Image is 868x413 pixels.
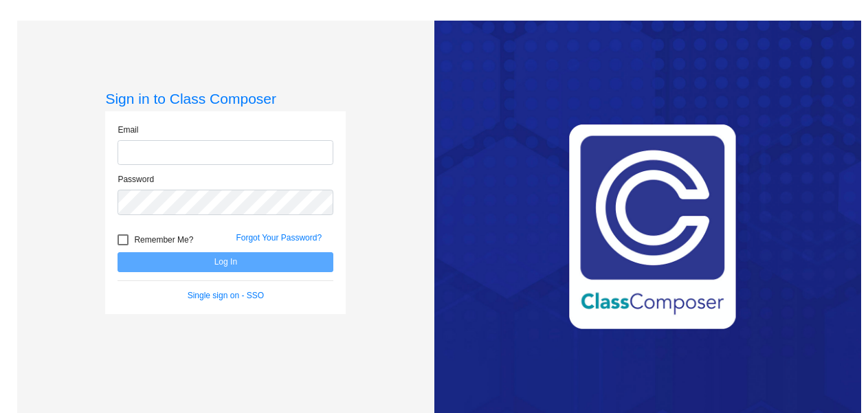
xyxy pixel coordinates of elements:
h3: Sign in to Class Composer [105,90,346,107]
button: Log In [118,252,333,272]
label: Email [118,124,138,136]
span: Remember Me? [134,232,193,248]
label: Password [118,173,154,186]
a: Single sign on - SSO [188,291,264,300]
a: Forgot Your Password? [236,233,322,243]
